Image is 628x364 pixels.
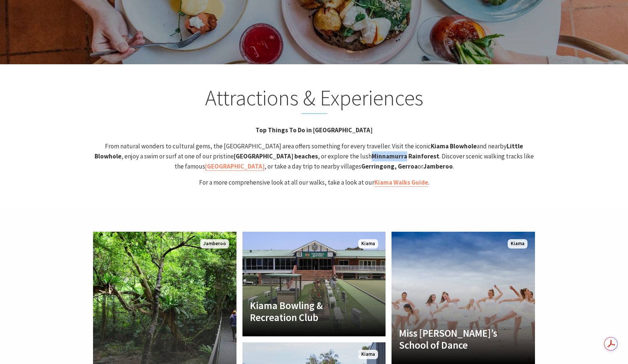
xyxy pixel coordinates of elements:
a: Miss [PERSON_NAME]’s School of Dance Kiama [392,232,535,364]
a: [GEOGRAPHIC_DATA] [205,162,264,171]
strong: Kiama Blowhole [431,142,477,150]
strong: Minnamurra Rainforest [372,152,439,160]
span: Kiama [508,239,528,249]
strong: [GEOGRAPHIC_DATA] beaches [234,152,318,160]
strong: Top Things To Do in [GEOGRAPHIC_DATA] [256,126,372,134]
span: Kiama [358,350,378,359]
strong: Gerringong, Gerroa [361,162,418,170]
strong: Little Blowhole [95,142,523,160]
span: For a more comprehensive look at all our walks, take a look at our . [199,178,429,187]
span: Kiama [358,239,378,249]
a: Another Image Used Kiama Bowling & Recreation Club Kiama [242,232,386,336]
h2: Attractions & Experiences [93,85,535,114]
h4: Kiama Bowling & Recreation Club [250,299,357,324]
a: Kiama Walks Guide [374,178,428,187]
h4: Miss [PERSON_NAME]’s School of Dance [399,327,506,351]
span: From natural wonders to cultural gems, the [GEOGRAPHIC_DATA] area offers something for every trav... [95,142,534,171]
strong: [GEOGRAPHIC_DATA] [205,162,264,170]
strong: Jamberoo [423,162,453,170]
span: Jamberoo [200,239,229,249]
